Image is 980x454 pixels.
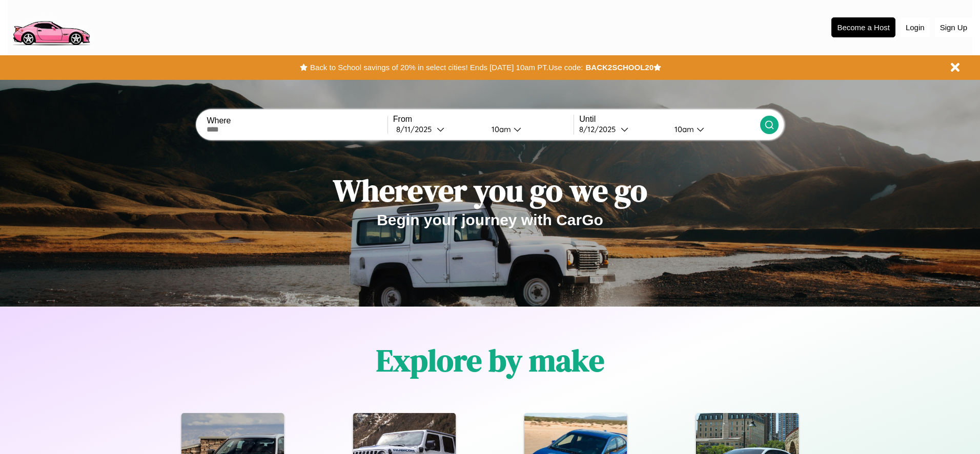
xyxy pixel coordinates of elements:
button: Sign Up [935,18,972,37]
button: 10am [666,124,760,135]
label: From [393,115,574,124]
button: 8/11/2025 [393,124,483,135]
div: 10am [669,124,697,134]
div: 8 / 12 / 2025 [579,124,621,134]
label: Until [579,115,760,124]
b: BACK2SCHOOL20 [585,63,654,72]
img: logo [8,5,94,48]
h1: Explore by make [376,339,604,381]
label: Where [207,116,387,125]
button: Become a Host [831,17,895,37]
div: 8 / 11 / 2025 [396,124,437,134]
button: Back to School savings of 20% in select cities! Ends [DATE] 10am PT.Use code: [308,60,585,75]
div: 10am [486,124,514,134]
button: Login [901,18,930,37]
button: 10am [483,124,574,135]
